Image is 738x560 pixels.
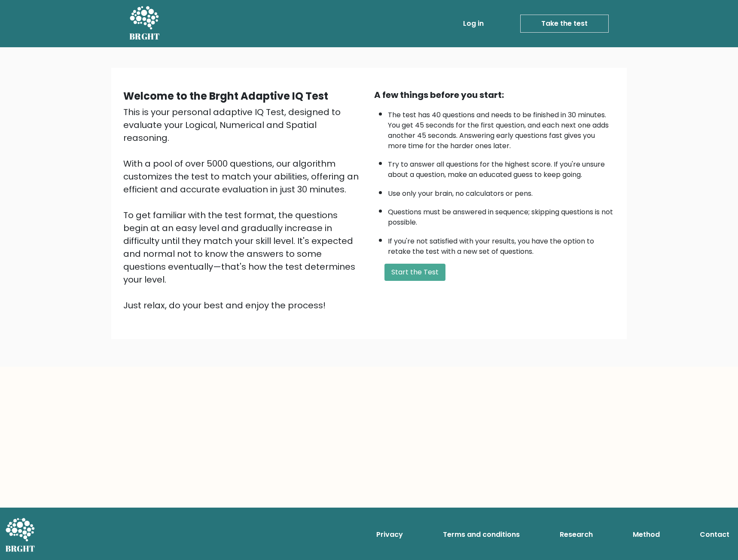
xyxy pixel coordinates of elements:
[629,526,663,543] a: Method
[373,526,406,543] a: Privacy
[460,15,487,32] a: Log in
[388,232,615,257] li: If you're not satisfied with your results, you have the option to retake the test with a new set ...
[388,203,615,228] li: Questions must be answered in sequence; skipping questions is not possible.
[388,184,615,199] li: Use only your brain, no calculators or pens.
[129,3,160,44] a: BRGHT
[129,31,160,42] h5: BRGHT
[123,106,364,312] div: This is your personal adaptive IQ Test, designed to evaluate your Logical, Numerical and Spatial ...
[439,526,523,543] a: Terms and conditions
[384,264,445,281] button: Start the Test
[696,526,733,543] a: Contact
[388,106,615,151] li: The test has 40 questions and needs to be finished in 30 minutes. You get 45 seconds for the firs...
[556,526,596,543] a: Research
[520,15,609,33] a: Take the test
[388,155,615,180] li: Try to answer all questions for the highest score. If you're unsure about a question, make an edu...
[374,88,615,101] div: A few things before you start:
[123,89,328,103] b: Welcome to the Brght Adaptive IQ Test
